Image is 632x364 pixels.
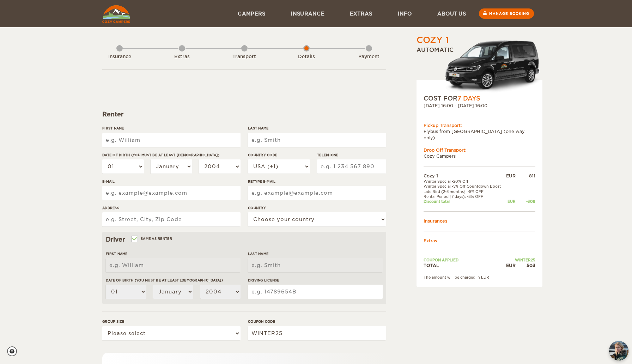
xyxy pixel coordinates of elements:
[516,173,535,179] div: 811
[424,238,535,244] td: Extras
[424,153,535,159] td: Cozy Campers
[457,95,480,102] span: 7 Days
[248,285,383,299] input: e.g. 14789654B
[350,54,388,60] div: Payment
[424,94,535,103] div: COST FOR
[317,159,386,174] input: e.g. 1 234 567 890
[225,54,264,60] div: Transport
[102,212,241,226] input: e.g. Street, City, Zip Code
[248,152,310,158] label: Country Code
[424,128,535,140] td: Flybus from [GEOGRAPHIC_DATA] (one way only)
[505,199,516,204] div: EUR
[424,194,505,199] td: Rental Period (7 days): -8% OFF
[424,189,505,194] td: Late Bird (2-3 months): -5% OFF
[106,258,241,272] input: e.g. William
[424,257,505,262] td: Coupon applied
[106,251,241,256] label: First Name
[505,262,516,268] div: EUR
[248,319,386,324] label: Coupon code
[7,346,22,356] a: Cookie settings
[445,40,542,94] img: Volkswagen-Caddy-MaxiCrew_.png
[102,179,241,184] label: E-mail
[424,218,535,224] td: Insurances
[132,237,136,242] input: Same as renter
[417,34,449,46] div: Cozy 1
[102,110,386,119] div: Renter
[417,46,542,94] div: Automatic
[505,257,535,262] td: WINTER25
[424,147,535,153] div: Drop Off Transport:
[609,341,628,360] button: chat-button
[479,8,534,19] a: Manage booking
[106,278,241,283] label: Date of birth (You must be at least [DEMOGRAPHIC_DATA])
[287,54,326,60] div: Details
[102,205,241,211] label: Address
[248,186,386,200] input: e.g. example@example.com
[424,184,505,189] td: Winter Special -5% Off Countdown Boost
[106,235,383,244] div: Driver
[609,341,628,360] img: Freyja at Cozy Campers
[102,186,241,200] input: e.g. example@example.com
[424,122,535,128] div: Pickup Transport:
[102,126,241,131] label: First Name
[505,173,516,179] div: EUR
[100,54,139,60] div: Insurance
[248,179,386,184] label: Retype E-mail
[248,251,383,256] label: Last Name
[424,173,505,179] td: Cozy 1
[132,235,172,242] label: Same as renter
[102,133,241,147] input: e.g. William
[516,199,535,204] div: -308
[102,152,241,158] label: Date of birth (You must be at least [DEMOGRAPHIC_DATA])
[424,199,505,204] td: Discount total
[248,205,386,211] label: Country
[317,152,386,158] label: Telephone
[248,278,383,283] label: Driving License
[248,258,383,272] input: e.g. Smith
[163,54,201,60] div: Extras
[516,262,535,268] div: 503
[424,262,505,268] td: TOTAL
[248,126,386,131] label: Last Name
[424,179,505,184] td: Winter Special -20% Off
[424,103,535,109] div: [DATE] 16:00 - [DATE] 16:00
[102,319,241,324] label: Group size
[102,5,130,23] img: Cozy Campers
[424,275,535,280] div: The amount will be charged in EUR
[248,133,386,147] input: e.g. Smith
